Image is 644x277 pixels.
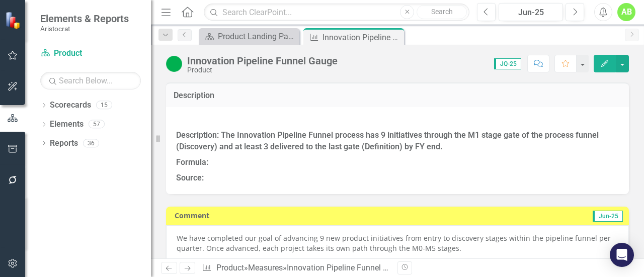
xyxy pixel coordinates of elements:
h3: Description [174,91,621,100]
a: Measures [248,263,283,272]
button: Jun-25 [499,3,563,21]
a: Product [40,48,141,59]
div: Open Intercom Messenger [610,243,634,267]
a: Reports [50,138,78,149]
strong: Source: [176,173,204,182]
button: AB [617,3,635,21]
input: Search ClearPoint... [204,4,469,21]
div: 57 [89,120,105,129]
div: » » [202,262,390,274]
a: Elements [50,119,84,130]
div: Jun-25 [502,7,559,19]
span: Search [431,8,453,16]
span: Jun-25 [593,211,623,222]
strong: Description: The Innovation Pipeline Funnel process has 9 initiatives through the M1 stage gate o... [176,130,599,151]
h3: Comment [175,212,411,219]
button: Search [417,5,467,19]
div: 15 [96,101,112,110]
input: Search Below... [40,72,141,89]
strong: Formula: [176,157,208,167]
span: JQ-25 [494,58,521,69]
img: ClearPoint Strategy [5,12,23,29]
div: Innovation Pipeline Funnel Gauge [187,55,338,66]
span: Elements & Reports [40,13,129,25]
small: Aristocrat [40,25,129,33]
a: Scorecards [50,100,91,111]
p: We have completed our goal of advancing 9 new product initiatives from entry to discovery stages ... [177,233,618,253]
div: Product [187,66,338,74]
div: 36 [83,139,99,147]
img: On Track [166,56,182,72]
a: Product Landing Page [201,30,297,43]
div: Innovation Pipeline Funnel Gauge [287,263,406,272]
a: Product [216,263,244,272]
div: Product Landing Page [218,30,297,43]
div: Innovation Pipeline Funnel Gauge [323,31,401,44]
